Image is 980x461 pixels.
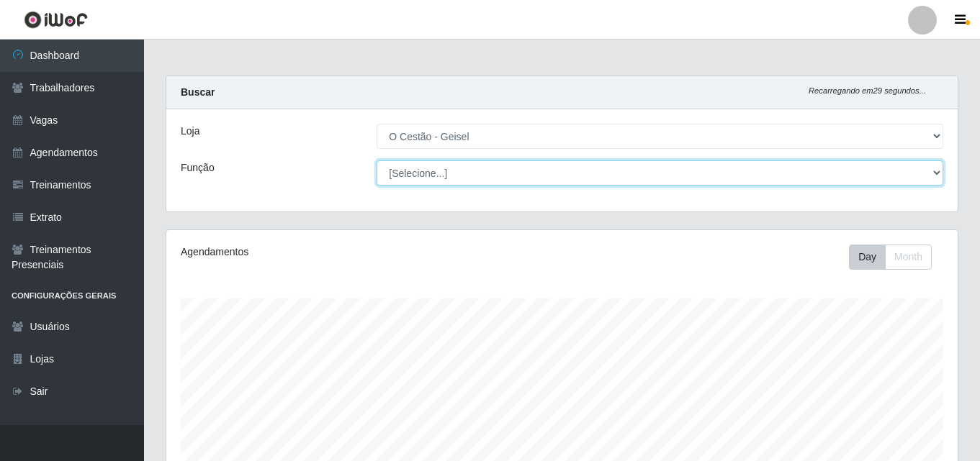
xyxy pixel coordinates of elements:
[181,124,199,139] label: Loja
[181,245,486,260] div: Agendamentos
[181,160,215,175] label: Função
[849,245,932,270] div: First group
[809,86,926,95] i: Recarregando em 29 segundos...
[181,86,215,98] strong: Buscar
[24,11,88,29] img: CoreUI Logo
[885,245,932,270] button: Month
[849,245,943,270] div: Toolbar with button groups
[849,245,886,270] button: Day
